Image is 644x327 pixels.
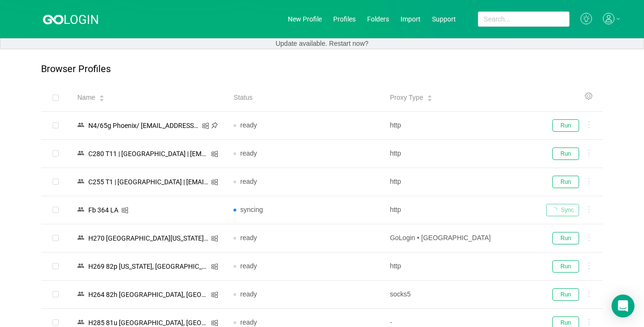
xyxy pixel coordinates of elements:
[211,319,218,327] i: icon: windows
[552,288,579,301] button: Run
[240,262,257,270] span: ready
[211,291,218,298] i: icon: windows
[432,15,456,23] a: Support
[211,263,218,270] i: icon: windows
[552,148,579,160] button: Run
[390,93,423,103] span: Proxy Type
[211,179,218,186] i: icon: windows
[240,206,263,213] span: syncing
[85,260,211,273] div: Н269 82p [US_STATE], [GEOGRAPHIC_DATA]/ [EMAIL_ADDRESS][DOMAIN_NAME]
[85,148,211,160] div: C280 T11 | [GEOGRAPHIC_DATA] | [EMAIL_ADDRESS][DOMAIN_NAME]
[240,178,257,185] span: ready
[211,150,218,158] i: icon: windows
[427,97,433,100] i: icon: caret-down
[333,15,356,23] a: Profiles
[121,207,128,214] i: icon: windows
[41,63,111,74] p: Browser Profiles
[552,232,579,244] button: Run
[99,94,105,97] i: icon: caret-up
[85,204,121,216] div: Fb 364 LA
[552,260,579,273] button: Run
[552,119,579,132] button: Run
[202,122,209,129] i: icon: windows
[427,94,433,100] div: Sort
[401,15,421,23] a: Import
[382,196,538,224] td: http
[240,318,257,326] span: ready
[85,176,211,188] div: C255 T1 | [GEOGRAPHIC_DATA] | [EMAIL_ADDRESS][DOMAIN_NAME]
[478,11,570,27] input: Search...
[77,93,95,103] span: Name
[211,235,218,242] i: icon: windows
[240,234,257,242] span: ready
[382,253,538,281] td: http
[99,97,105,100] i: icon: caret-down
[427,94,433,97] i: icon: caret-up
[233,93,253,103] span: Status
[552,176,579,188] button: Run
[288,15,322,23] a: New Profile
[240,290,257,298] span: ready
[382,140,538,168] td: http
[382,224,538,253] td: GoLogin • [GEOGRAPHIC_DATA]
[99,94,105,100] div: Sort
[85,119,202,132] div: N4/65g Phoenix/ [EMAIL_ADDRESS][DOMAIN_NAME]
[382,168,538,196] td: http
[240,149,257,157] span: ready
[382,281,538,309] td: socks5
[612,295,634,317] div: Open Intercom Messenger
[85,288,211,301] div: Н264 82h [GEOGRAPHIC_DATA], [GEOGRAPHIC_DATA]/ [EMAIL_ADDRESS][DOMAIN_NAME]
[85,232,211,244] div: Н270 [GEOGRAPHIC_DATA][US_STATE]/ [EMAIL_ADDRESS][DOMAIN_NAME]
[367,15,389,23] a: Folders
[382,112,538,140] td: http
[240,121,257,129] span: ready
[211,122,218,129] i: icon: pushpin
